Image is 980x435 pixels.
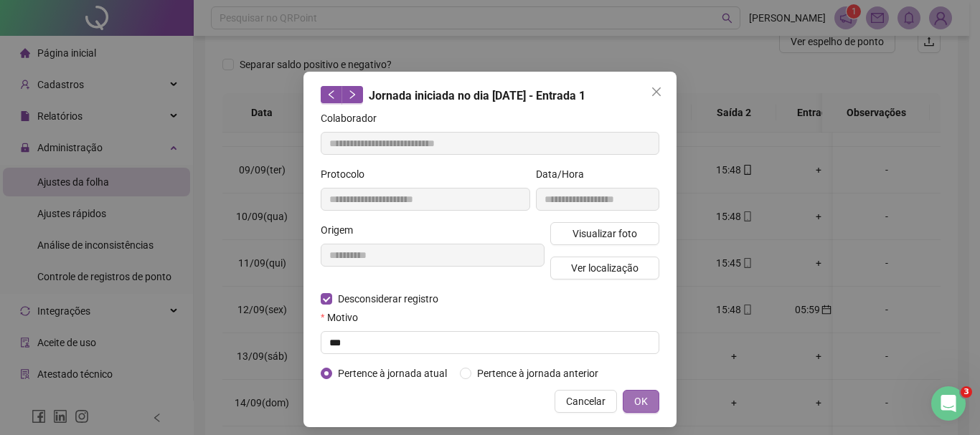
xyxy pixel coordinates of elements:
[634,393,648,409] span: OK
[321,86,659,105] div: Jornada iniciada no dia [DATE] - Entrada 1
[931,386,966,421] iframe: Intercom live chat
[550,257,659,279] button: Ver localização
[555,390,617,413] button: Cancelar
[550,222,659,245] button: Visualizar foto
[651,86,662,97] span: close
[573,226,637,242] span: Visualizar foto
[566,393,606,409] span: Cancelar
[347,90,357,100] span: right
[321,310,367,325] label: Motivo
[961,386,972,398] span: 3
[332,365,453,381] span: Pertence à jornada atual
[341,86,363,103] button: right
[623,390,659,413] button: OK
[321,86,342,103] button: left
[321,110,386,126] label: Colaborador
[645,80,668,103] button: Close
[326,90,336,100] span: left
[571,260,639,276] span: Ver localização
[332,291,444,307] span: Desconsiderar registro
[536,166,593,182] label: Data/Hora
[321,166,374,182] label: Protocolo
[321,222,362,238] label: Origem
[471,365,604,381] span: Pertence à jornada anterior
